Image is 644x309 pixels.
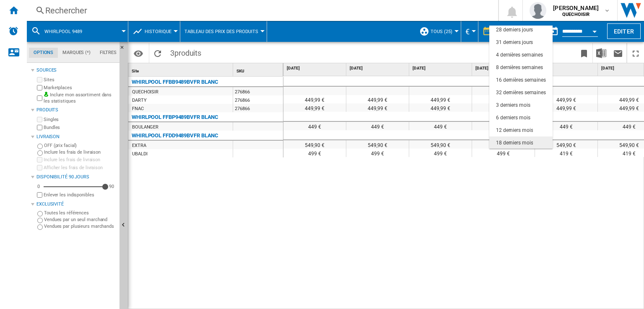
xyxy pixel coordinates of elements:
[496,139,533,147] div: 18 derniers mois
[496,26,533,33] div: 28 derniers jours
[496,114,530,121] div: 6 derniers mois
[496,51,543,59] div: 4 dernières semaines
[496,64,543,71] div: 8 dernières semaines
[496,89,546,96] div: 32 dernières semaines
[496,127,533,134] div: 12 derniers mois
[496,77,546,84] div: 16 dernières semaines
[496,102,530,109] div: 3 derniers mois
[496,39,533,46] div: 31 derniers jours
